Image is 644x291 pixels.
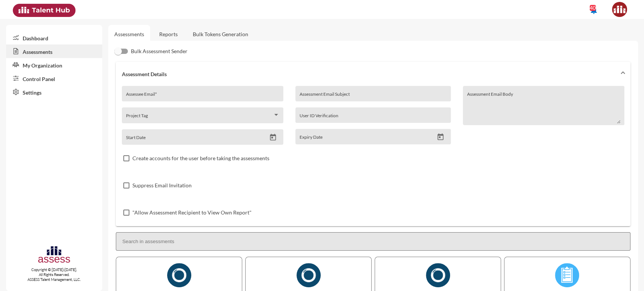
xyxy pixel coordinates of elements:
a: Dashboard [6,31,102,44]
span: Bulk Assessment Sender [131,47,188,56]
img: assesscompany-logo.png [37,245,71,266]
div: Assessment Details [116,86,630,226]
a: Control Panel [6,72,102,85]
a: Assessments [114,31,144,37]
button: Open calendar [434,133,447,141]
mat-icon: notifications [589,6,598,15]
a: My Organization [6,58,102,72]
div: 40 [590,5,596,11]
span: Create accounts for the user before taking the assessments [132,154,269,163]
mat-panel-title: Assessment Details [122,71,615,77]
a: Assessments [6,44,102,58]
input: Search in assessments [116,232,630,251]
a: Settings [6,85,102,99]
button: Open calendar [266,133,280,141]
span: Suppress Email Invitation [132,181,192,190]
a: Reports [153,25,184,43]
a: Bulk Tokens Generation [187,25,254,43]
span: "Allow Assessment Recipient to View Own Report" [132,208,252,217]
mat-expansion-panel-header: Assessment Details [116,62,630,86]
p: Copyright © [DATE]-[DATE]. All Rights Reserved. ASSESS Talent Management, LLC. [6,267,102,282]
